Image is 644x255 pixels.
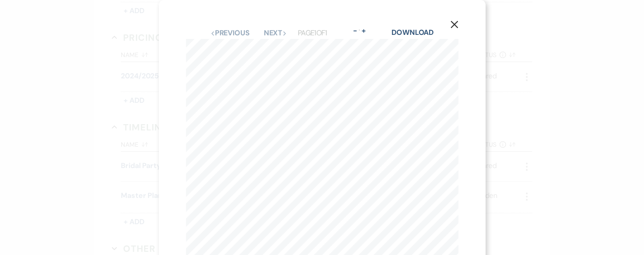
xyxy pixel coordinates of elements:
[264,29,287,37] button: Next
[391,28,434,37] a: Download
[298,27,327,39] p: Page 1 of 1
[360,27,367,34] button: +
[210,29,250,37] button: Previous
[352,27,359,34] button: -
